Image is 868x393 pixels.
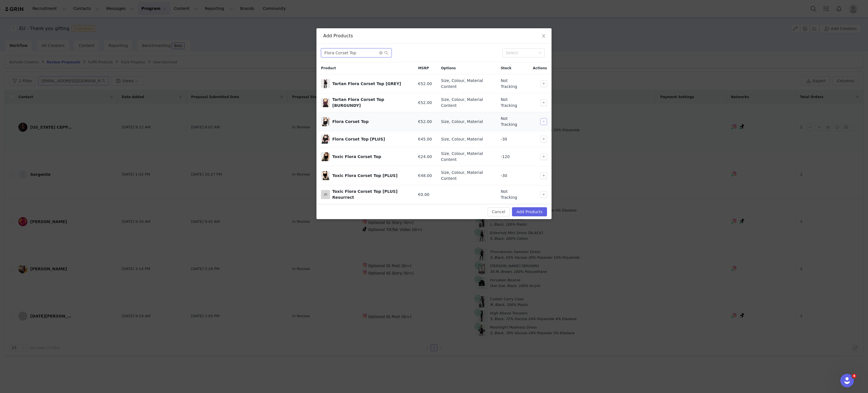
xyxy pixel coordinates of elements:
[332,97,409,109] div: Tartan Flora Corset Top [BURGUNDY]
[512,207,547,216] button: Add Products
[501,66,511,71] span: Stock
[332,119,409,125] div: Flora Corset Top
[541,34,546,38] i: icon: close
[321,117,330,126] img: FLORA-CORSET-TOP-W-B.jpg
[501,136,507,142] span: -30
[441,78,492,90] div: Size, Colour, Material Content
[332,81,409,87] div: Tartan Flora Corset Top [GREY]
[323,33,545,39] div: Add Products
[379,51,383,55] i: icon: close-circle
[418,100,432,106] span: €52.00
[321,190,330,199] img: placeholder-square.jpg
[332,173,409,179] div: Toxic Flora Corset Top [PLUS]
[501,189,524,200] span: Not Tracking
[441,97,492,109] div: Size, Colour, Material Content
[441,66,456,71] span: Options
[321,171,330,180] img: TOXIC-FLORA-CORSET-TOP-PLUS-W-B.jpg
[840,374,854,387] iframe: Intercom live chat
[418,154,432,160] span: €24.00
[501,97,524,109] span: Not Tracking
[441,136,492,142] div: Size, Colour, Material
[418,192,429,198] span: €0.00
[418,173,432,179] span: €48.00
[321,190,330,199] span: Toxic Flora Corset Top [PLUS] Resurrect
[528,62,552,74] div: Actions
[321,98,330,107] span: Tartan Flora Corset Top [BURGUNDY]
[536,28,552,44] button: Close
[321,98,330,107] img: TARTANFLORACORSET_BURGUNDY_-B.jpg
[538,51,542,55] i: icon: down
[321,79,330,88] img: TartanFloraCorset_GREY_-B.jpg
[321,135,330,144] img: FLORA-COSET-TOP-PLUS-W-B.jpg
[321,117,330,126] span: Flora Corset Top
[321,48,392,57] input: Search...
[501,173,507,179] span: -30
[852,374,856,378] span: 4
[321,135,330,144] span: Flora Corset Top [PLUS]
[332,154,409,160] div: Toxic Flora Corset Top
[501,78,524,90] span: Not Tracking
[441,119,492,125] div: Size, Colour, Material
[418,136,432,142] span: €45.00
[506,50,536,56] div: Select
[321,171,330,180] span: Toxic Flora Corset Top [PLUS]
[501,154,510,160] span: -120
[321,152,330,161] span: Toxic Flora Corset Top
[321,66,336,71] span: Product
[332,189,409,200] div: Toxic Flora Corset Top [PLUS] Resurrect
[441,170,492,182] div: Size, Colour, Material Content
[321,152,330,161] img: TOXIC-FLORA-CORSET-TOP-B.jpg
[332,136,409,142] div: Flora Corset Top [PLUS]
[418,66,429,71] span: MSRP
[384,51,388,55] i: icon: search
[418,119,432,125] span: €52.00
[441,151,492,163] div: Size, Colour, Material Content
[501,116,524,128] span: Not Tracking
[487,207,510,216] button: Cancel
[321,79,330,88] span: Tartan Flora Corset Top [GREY]
[418,81,432,87] span: €52.00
